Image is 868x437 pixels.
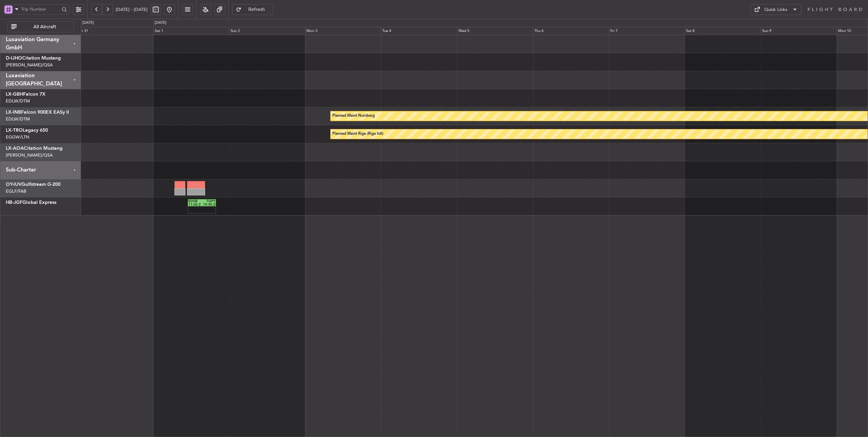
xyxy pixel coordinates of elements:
[202,203,215,206] div: 19:50 Z
[6,128,48,133] a: LX-TROLegacy 650
[6,134,29,140] a: EGGW/LTN
[6,182,61,187] a: OY-IUVGulfstream G-200
[332,129,383,139] div: Planned Maint Riga (Riga Intl)
[457,27,533,35] div: Wed 5
[332,111,375,121] div: Planned Maint Nurnberg
[609,27,685,35] div: Fri 7
[381,27,457,35] div: Tue 4
[77,27,153,35] div: Fri 31
[188,199,202,203] div: EDSB
[6,98,30,104] a: EDLW/DTM
[6,110,69,115] a: LX-INBFalcon 900EX EASy II
[202,199,215,203] div: TGPY
[750,4,801,15] button: Quick Links
[6,152,53,158] a: [PERSON_NAME]/QSA
[6,92,23,97] span: LX-GBH
[305,27,381,35] div: Mon 3
[685,27,761,35] div: Sat 8
[6,146,24,151] span: LX-AOA
[764,6,787,13] div: Quick Links
[6,146,63,151] a: LX-AOACitation Mustang
[82,20,94,26] div: [DATE]
[761,27,837,35] div: Sun 9
[153,27,229,35] div: Sat 1
[229,27,305,35] div: Sun 2
[6,56,61,61] a: D-IJHOCitation Mustang
[188,203,202,206] div: 11:00 Z
[18,25,71,29] span: All Aircraft
[6,62,53,68] a: [PERSON_NAME]/QSA
[6,200,56,205] a: HB-JGFGlobal Express
[6,110,21,115] span: LX-INB
[6,182,21,187] span: OY-IUV
[6,128,23,133] span: LX-TRO
[6,56,22,61] span: D-IJHO
[6,200,22,205] span: HB-JGF
[6,116,30,122] a: EDLW/DTM
[6,92,46,97] a: LX-GBHFalcon 7X
[243,7,271,12] span: Refresh
[232,4,273,15] button: Refresh
[6,188,26,194] a: EGLF/FAB
[21,4,60,14] input: Trip Number
[7,21,74,32] button: All Aircraft
[116,6,148,13] span: [DATE] - [DATE]
[533,27,609,35] div: Thu 6
[155,20,166,26] div: [DATE]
